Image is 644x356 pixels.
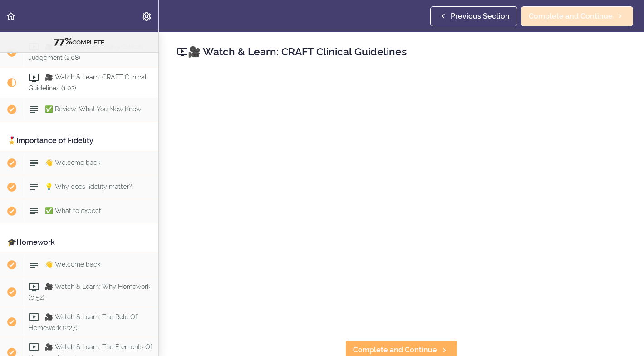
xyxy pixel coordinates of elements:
[45,183,132,190] span: 💡 Why does fidelity matter?
[521,6,633,26] a: Complete and Continue
[29,313,138,331] span: 🎥 Watch & Learn: The Role Of Homework (2:27)
[11,36,147,48] div: COMPLETE
[451,11,510,22] span: Previous Section
[29,74,147,91] span: 🎥 Watch & Learn: CRAFT Clinical Guidelines (1:02)
[141,11,152,22] svg: Settings Menu
[29,283,150,301] span: 🎥 Watch & Learn: Why Homework (0:52)
[45,207,101,214] span: ✅ What to expect
[177,44,626,59] h2: 🎥 Watch & Learn: CRAFT Clinical Guidelines
[177,73,626,326] iframe: Video Player
[45,105,141,113] span: ✅ Review: What You Now Know
[430,6,517,26] a: Previous Section
[45,261,102,268] span: 👋 Welcome back!
[54,36,72,47] span: 77%
[353,345,437,356] span: Complete and Continue
[529,11,613,22] span: Complete and Continue
[5,11,16,22] svg: Back to course curriculum
[45,159,102,166] span: 👋 Welcome back!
